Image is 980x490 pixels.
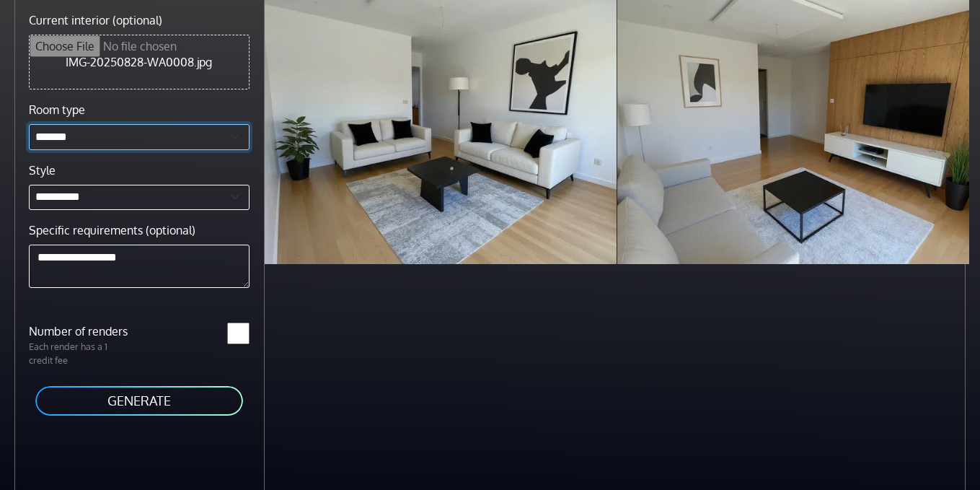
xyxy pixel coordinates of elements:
[29,162,56,179] label: Style
[20,323,139,340] label: Number of renders
[29,222,195,239] label: Specific requirements (optional)
[29,101,85,118] label: Room type
[29,12,162,29] label: Current interior (optional)
[20,340,139,367] p: Each render has a 1 credit fee
[34,385,244,417] button: GENERATE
